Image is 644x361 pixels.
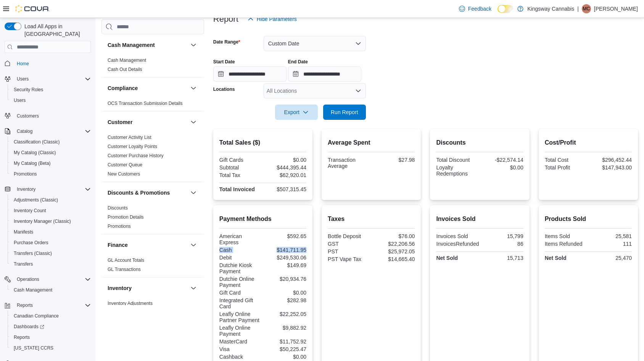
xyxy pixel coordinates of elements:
div: $282.98 [264,297,306,303]
div: Gift Card [219,290,261,296]
div: $592.65 [264,233,306,239]
div: $50,225.47 [264,346,306,352]
div: Transaction Average [328,157,370,169]
div: Cashback [219,354,261,360]
button: Purchase Orders [8,237,94,248]
h2: Discounts [436,138,523,147]
div: Compliance [101,99,204,111]
p: Kingsway Cannabis [527,4,574,13]
span: MC [583,4,590,13]
div: $14,665.40 [373,256,415,262]
label: Start Date [213,59,235,65]
div: PST [328,248,370,255]
button: Export [275,105,318,120]
div: Michelle Corrigall [582,4,591,13]
div: $249,530.06 [264,255,306,261]
a: GL Account Totals [108,258,144,263]
span: Load All Apps in [GEOGRAPHIC_DATA] [21,23,91,38]
span: Customers [17,113,39,119]
img: Cova [15,5,50,13]
span: Home [17,61,29,67]
div: $0.00 [264,290,306,296]
div: Gift Cards [219,157,261,163]
span: Inventory Count [11,206,91,215]
span: Dashboards [14,324,44,330]
span: Users [17,76,29,82]
button: Reports [2,300,94,311]
p: [PERSON_NAME] [594,4,638,13]
button: Users [14,74,32,84]
h3: Customer [108,118,132,126]
a: Promotions [108,224,131,229]
strong: Net Sold [436,255,458,261]
a: Adjustments (Classic) [11,195,61,205]
div: Total Tax [219,172,261,178]
a: Security Roles [11,85,46,94]
div: $296,452.44 [590,157,632,163]
a: Dashboards [8,321,94,332]
span: [US_STATE] CCRS [14,345,53,351]
span: Promotions [14,171,37,177]
a: Transfers [11,259,36,269]
div: Items Sold [545,233,587,239]
button: Cash Management [108,41,187,49]
div: $27.98 [373,157,415,163]
button: Cash Management [189,40,198,50]
a: Canadian Compliance [11,311,62,321]
span: Inventory Count [14,208,46,214]
span: Hide Parameters [257,15,297,23]
button: Classification (Classic) [8,137,94,147]
div: Invoices Sold [436,233,478,239]
button: Finance [108,241,187,249]
span: Inventory Manager (Classic) [11,217,91,226]
button: Users [8,95,94,106]
h3: Report [213,15,238,24]
div: Total Cost [545,157,587,163]
button: Customer [108,118,187,126]
input: Press the down key to open a popover containing a calendar. [288,66,361,82]
span: Users [14,74,91,84]
button: Open list of options [355,88,361,94]
button: Canadian Compliance [8,311,94,321]
strong: Total Invoiced [219,186,255,192]
button: Catalog [2,126,94,137]
a: Inventory Adjustments [108,301,153,306]
span: Catalog [17,128,32,134]
a: Promotions [11,169,40,179]
div: $25,972.05 [373,248,415,255]
label: Date Range [213,39,240,45]
div: American Express [219,233,261,245]
a: GL Transactions [108,267,141,272]
div: $0.00 [264,354,306,360]
button: Inventory Manager (Classic) [8,216,94,227]
strong: Net Sold [545,255,567,261]
div: Customer [101,133,204,182]
button: Promotions [8,169,94,179]
span: Transfers [14,261,33,267]
button: Discounts & Promotions [189,188,198,197]
button: Operations [2,274,94,285]
a: Customer Queue [108,162,142,168]
button: Manifests [8,227,94,237]
h3: Discounts & Promotions [108,189,170,197]
button: Compliance [108,84,187,92]
a: Cash Management [11,285,55,295]
button: Custom Date [264,36,366,51]
div: 15,713 [481,255,523,261]
div: $0.00 [481,164,523,171]
div: 15,799 [481,233,523,239]
h2: Taxes [328,214,415,224]
a: OCS Transaction Submission Details [108,101,183,106]
div: $141,711.95 [264,247,306,253]
div: GST [328,241,370,247]
button: Compliance [189,84,198,93]
div: $62,920.01 [264,172,306,178]
a: Inventory Count [11,206,49,215]
span: My Catalog (Classic) [11,148,91,157]
label: Locations [213,86,235,92]
button: Transfers [8,259,94,269]
button: [US_STATE] CCRS [8,343,94,353]
a: Reports [11,333,33,342]
a: Purchase Orders [11,238,52,247]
